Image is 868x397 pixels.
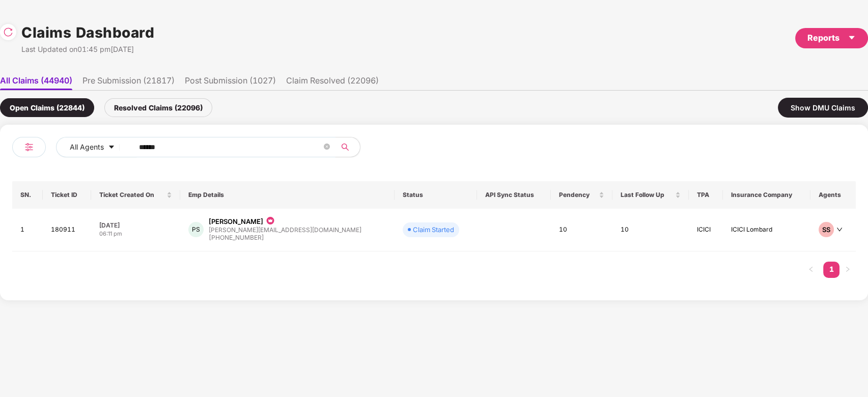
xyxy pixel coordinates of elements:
[108,144,115,152] span: caret-down
[836,226,843,233] span: down
[803,262,819,278] li: Previous Page
[43,181,91,209] th: Ticket ID
[91,181,180,209] th: Ticket Created On
[413,224,454,235] div: Claim Started
[551,209,612,251] td: 10
[839,262,856,278] button: right
[395,181,477,209] th: Status
[819,222,834,237] div: SS
[188,222,204,237] div: PS
[99,221,172,230] div: [DATE]
[21,44,154,55] div: Last Updated on 01:45 pm[DATE]
[723,209,810,251] td: ICICI Lombard
[808,266,814,272] span: left
[23,141,35,153] img: svg+xml;base64,PHN2ZyB4bWxucz0iaHR0cDovL3d3dy53My5vcmcvMjAwMC9zdmciIHdpZHRoPSIyNCIgaGVpZ2h0PSIyNC...
[209,217,263,226] div: [PERSON_NAME]
[335,143,355,151] span: search
[612,181,689,209] th: Last Follow Up
[723,181,810,209] th: Insurance Company
[209,233,361,243] div: [PHONE_NUMBER]
[185,75,276,90] li: Post Submission (1027)
[324,143,330,152] span: close-circle
[810,181,856,209] th: Agents
[21,21,154,44] h1: Claims Dashboard
[3,27,13,37] img: svg+xml;base64,PHN2ZyBpZD0iUmVsb2FkLTMyeDMyIiB4bWxucz0iaHR0cDovL3d3dy53My5vcmcvMjAwMC9zdmciIHdpZH...
[477,181,551,209] th: API Sync Status
[803,262,819,278] button: left
[209,226,361,233] div: [PERSON_NAME][EMAIL_ADDRESS][DOMAIN_NAME]
[778,98,868,118] div: Show DMU Claims
[559,191,597,199] span: Pendency
[807,32,856,44] div: Reports
[689,181,723,209] th: TPA
[99,230,172,238] div: 06:11 pm
[12,209,43,251] td: 1
[612,209,689,251] td: 10
[104,98,212,117] div: Resolved Claims (22096)
[335,137,360,157] button: search
[12,181,43,209] th: SN.
[286,75,379,90] li: Claim Resolved (22096)
[43,209,91,251] td: 180911
[839,262,856,278] li: Next Page
[823,262,839,278] li: 1
[689,209,723,251] td: ICICI
[99,191,164,199] span: Ticket Created On
[845,266,851,272] span: right
[180,181,395,209] th: Emp Details
[265,215,275,226] img: icon
[70,141,104,153] span: All Agents
[848,34,856,42] span: caret-down
[823,262,839,277] a: 1
[621,191,673,199] span: Last Follow Up
[551,181,612,209] th: Pendency
[324,144,330,150] span: close-circle
[56,137,137,157] button: All Agentscaret-down
[82,75,175,90] li: Pre Submission (21817)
